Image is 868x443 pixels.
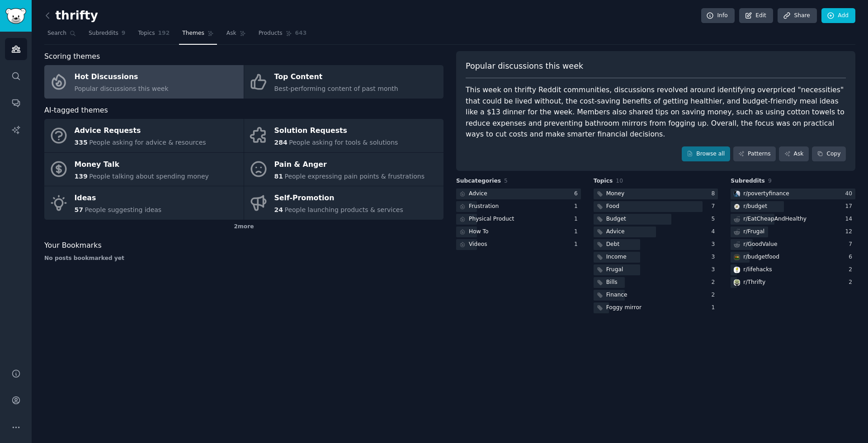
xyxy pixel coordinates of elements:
[75,157,209,172] div: Money Talk
[712,266,718,274] div: 3
[456,226,581,238] a: How To1
[75,124,206,138] div: Advice Requests
[712,291,718,299] div: 2
[731,189,855,200] a: povertyfinancer/povertyfinance40
[849,266,855,274] div: 2
[47,29,66,38] span: Search
[606,278,618,287] div: Bills
[594,214,718,225] a: Budget5
[845,215,855,223] div: 14
[734,254,740,260] img: budgetfood
[44,26,79,45] a: Search
[259,29,283,38] span: Products
[731,239,855,250] a: r/GoodValue7
[44,119,244,152] a: Advice Requests335People asking for advice & resources
[594,302,718,314] a: Foggy mirror1
[731,177,765,185] span: Subreddits
[812,146,846,162] button: Copy
[849,278,855,287] div: 2
[743,215,807,223] div: r/ EatCheapAndHealthy
[456,239,581,250] a: Videos1
[274,124,398,138] div: Solution Requests
[75,85,169,92] span: Popular discussions this week
[89,139,206,146] span: People asking for advice & resources
[712,240,718,249] div: 3
[743,240,777,249] div: r/ GoodValue
[743,228,764,236] div: r/ Frugal
[89,173,209,180] span: People talking about spending money
[606,215,626,223] div: Budget
[274,139,288,146] span: 284
[75,191,162,206] div: Ideas
[274,70,398,85] div: Top Content
[44,105,108,116] span: AI-tagged themes
[606,304,642,312] div: Foggy mirror
[743,266,772,274] div: r/ lifehacks
[779,146,809,162] a: Ask
[712,203,718,211] div: 7
[89,29,118,38] span: Subreddits
[284,206,403,213] span: People launching products & services
[743,190,789,198] div: r/ povertyfinance
[274,157,425,172] div: Pain & Anger
[712,215,718,223] div: 5
[845,228,855,236] div: 12
[606,203,619,211] div: Food
[606,228,625,236] div: Advice
[594,177,613,185] span: Topics
[244,153,443,186] a: Pain & Anger81People expressing pain points & frustrations
[616,178,623,184] span: 10
[712,253,718,261] div: 3
[733,146,776,162] a: Patterns
[682,146,730,162] a: Browse all
[594,290,718,301] a: Finance2
[138,29,155,38] span: Topics
[469,228,489,236] div: How To
[743,278,765,287] div: r/ Thrifty
[244,186,443,220] a: Self-Promotion24People launching products & services
[75,70,169,85] div: Hot Discussions
[75,206,83,213] span: 57
[75,139,88,146] span: 335
[821,8,855,24] a: Add
[731,214,855,225] a: r/EatCheapAndHealthy14
[44,186,244,220] a: Ideas57People suggesting ideas
[75,173,88,180] span: 139
[606,190,625,198] div: Money
[274,206,283,213] span: 24
[295,29,307,38] span: 643
[44,240,102,251] span: Your Bookmarks
[734,267,740,273] img: lifehacks
[456,214,581,225] a: Physical Product1
[594,277,718,288] a: Bills2
[845,190,855,198] div: 40
[274,85,398,92] span: Best-performing content of past month
[849,253,855,261] div: 6
[712,278,718,287] div: 2
[456,189,581,200] a: Advice6
[734,191,740,197] img: povertyfinance
[469,215,514,223] div: Physical Product
[244,65,443,99] a: Top ContentBest-performing content of past month
[44,9,98,23] h2: thrifty
[731,277,855,288] a: Thriftyr/Thrifty2
[466,85,846,140] div: This week on thrifty Reddit communities, discussions revolved around identifying overpriced "nece...
[85,26,128,45] a: Subreddits9
[469,203,499,211] div: Frustration
[44,153,244,186] a: Money Talk139People talking about spending money
[469,190,487,198] div: Advice
[574,228,581,236] div: 1
[739,8,773,24] a: Edit
[594,239,718,250] a: Debt3
[182,29,204,38] span: Themes
[712,190,718,198] div: 8
[606,240,620,249] div: Debt
[712,228,718,236] div: 4
[44,65,244,99] a: Hot DiscussionsPopular discussions this week
[845,203,855,211] div: 17
[122,29,126,38] span: 9
[606,291,627,299] div: Finance
[768,178,772,184] span: 9
[594,226,718,238] a: Advice4
[849,240,855,249] div: 7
